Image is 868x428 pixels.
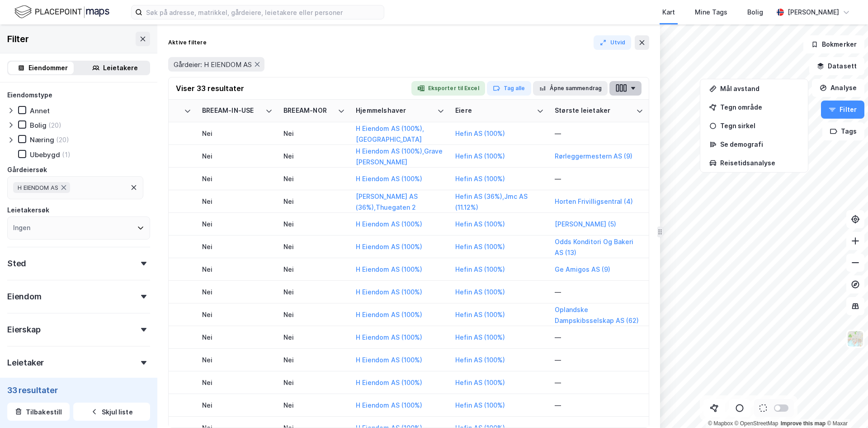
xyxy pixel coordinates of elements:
[202,174,273,183] div: Nei
[18,184,58,191] span: H EIENDOM AS
[283,219,345,229] div: Nei
[7,357,44,368] div: Leietaker
[533,81,608,96] button: Åpne sammendrag
[202,242,273,251] div: Nei
[28,63,68,73] div: Eiendommer
[823,385,868,428] div: Kontrollprogram for chat
[176,83,244,94] div: Viser 33 resultater
[455,106,533,115] div: Eiere
[7,403,70,421] button: Tilbakestill
[555,400,643,410] div: —
[283,151,345,161] div: Nei
[411,81,485,96] button: Eksporter til Excel
[30,135,54,144] div: Næring
[555,355,643,365] div: —
[812,79,864,97] button: Analyse
[202,378,273,387] div: Nei
[202,151,273,161] div: Nei
[30,121,47,130] div: Bolig
[283,264,345,274] div: Nei
[283,400,345,410] div: Nei
[202,106,262,115] div: BREEAM-IN-USE
[202,197,273,206] div: Nei
[202,332,273,342] div: Nei
[202,129,273,138] div: Nei
[7,324,40,335] div: Eierskap
[720,159,799,167] div: Reisetidsanalyse
[142,5,384,19] input: Søk på adresse, matrikkel, gårdeiere, leietakere eller personer
[283,174,345,183] div: Nei
[202,219,273,229] div: Nei
[847,330,864,347] img: Z
[7,90,52,101] div: Eiendomstype
[356,106,434,115] div: Hjemmelshaver
[7,385,150,395] div: 33 resultater
[283,197,345,206] div: Nei
[708,420,733,427] a: Mapbox
[788,7,839,18] div: [PERSON_NAME]
[803,35,864,53] button: Bokmerker
[168,39,207,46] div: Aktive filtere
[823,385,868,428] iframe: Chat Widget
[781,420,826,427] a: Improve this map
[30,150,60,159] div: Ubebygd
[283,287,345,297] div: Nei
[594,35,632,50] button: Utvid
[735,420,778,427] a: OpenStreetMap
[555,378,643,387] div: —
[56,135,69,144] div: (20)
[73,403,150,421] button: Skjul liste
[7,291,42,302] div: Eiendom
[283,332,345,342] div: Nei
[555,106,632,115] div: Største leietaker
[283,378,345,387] div: Nei
[7,32,29,46] div: Filter
[822,122,864,140] button: Tags
[7,205,49,216] div: Leietakersøk
[14,4,109,20] img: logo.f888ab2527a4732fd821a326f86c7f29.svg
[202,355,273,365] div: Nei
[7,258,26,269] div: Sted
[174,60,252,69] span: Gårdeier: H EIENDOM AS
[283,355,345,365] div: Nei
[283,310,345,319] div: Nei
[720,122,799,130] div: Tegn sirkel
[720,140,799,148] div: Se demografi
[7,164,47,175] div: Gårdeiersøk
[720,85,799,92] div: Mål avstand
[202,264,273,274] div: Nei
[747,7,763,18] div: Bolig
[720,103,799,111] div: Tegn område
[30,106,50,115] div: Annet
[202,287,273,297] div: Nei
[555,287,643,297] div: —
[809,57,864,75] button: Datasett
[62,150,71,159] div: (1)
[662,7,675,18] div: Kart
[48,121,61,130] div: (20)
[202,400,273,410] div: Nei
[555,174,643,183] div: —
[487,81,531,96] button: Tag alle
[103,63,138,73] div: Leietakere
[555,332,643,342] div: —
[821,101,864,119] button: Filter
[555,129,643,138] div: —
[13,222,30,233] div: Ingen
[202,310,273,319] div: Nei
[283,242,345,251] div: Nei
[283,106,334,115] div: BREEAM-NOR
[283,129,345,138] div: Nei
[695,7,727,18] div: Mine Tags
